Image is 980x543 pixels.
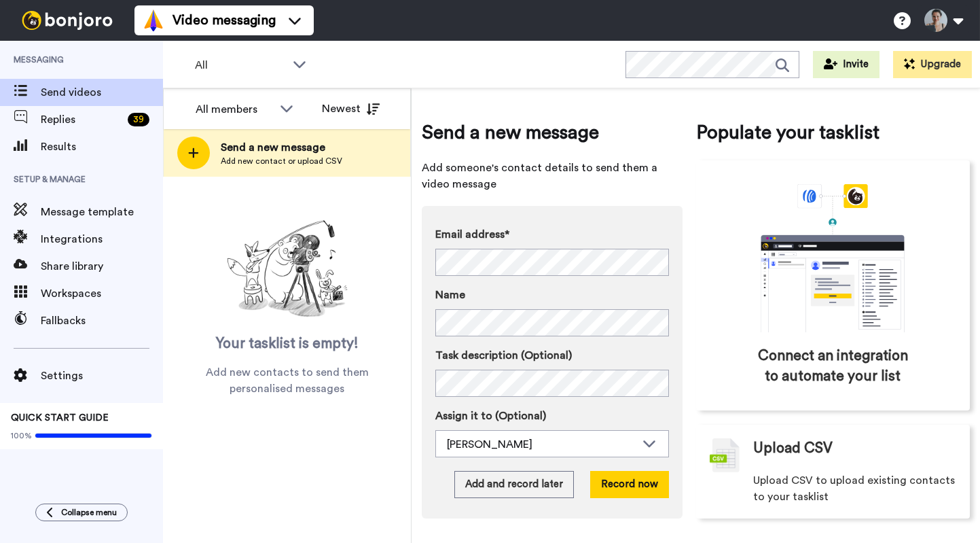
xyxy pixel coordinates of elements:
[41,204,163,220] span: Message template
[16,11,118,30] img: bj-logo-header-white.svg
[128,113,149,126] div: 39
[41,84,163,101] span: Send videos
[893,51,972,78] button: Upgrade
[196,101,273,118] div: All members
[41,368,163,384] span: Settings
[813,51,879,78] button: Invite
[435,408,669,424] label: Assign it to (Optional)
[435,347,669,364] label: Task description (Optional)
[41,285,163,302] span: Workspaces
[61,507,117,518] span: Collapse menu
[173,11,276,30] span: Video messaging
[11,430,32,441] span: 100%
[696,119,970,146] span: Populate your tasklist
[422,160,683,192] span: Add someone's contact details to send them a video message
[41,111,122,128] span: Replies
[41,231,163,247] span: Integrations
[710,438,740,472] img: csv-grey.png
[41,139,163,155] span: Results
[41,313,163,329] span: Fallbacks
[11,413,109,423] span: QUICK START GUIDE
[312,95,390,122] button: Newest
[435,287,465,303] span: Name
[35,504,128,521] button: Collapse menu
[753,438,833,459] span: Upload CSV
[143,10,164,31] img: vm-color.svg
[435,226,669,243] label: Email address*
[590,471,669,498] button: Record now
[216,334,359,354] span: Your tasklist is empty!
[447,436,636,453] div: [PERSON_NAME]
[221,139,342,156] span: Send a new message
[753,472,957,505] span: Upload CSV to upload existing contacts to your tasklist
[454,471,574,498] button: Add and record later
[219,215,355,323] img: ready-set-action.png
[422,119,683,146] span: Send a new message
[41,258,163,275] span: Share library
[221,156,342,167] span: Add new contact or upload CSV
[754,346,913,387] span: Connect an integration to automate your list
[731,184,934,332] div: animation
[183,364,391,397] span: Add new contacts to send them personalised messages
[195,57,286,73] span: All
